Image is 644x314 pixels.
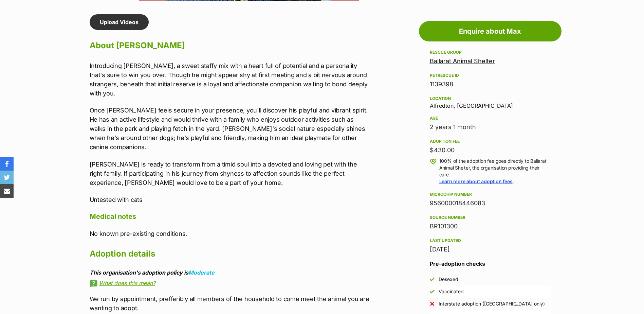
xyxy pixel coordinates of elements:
[439,178,513,184] a: Learn more about adoption fees
[430,50,551,55] div: Rescue group
[430,301,435,306] img: No
[90,269,370,276] div: This organisation's adoption policy is
[90,280,370,286] a: What does this mean?
[90,38,370,53] h2: About [PERSON_NAME]
[419,21,562,41] a: Enquire about Max
[90,229,370,238] p: No known pre-existing conditions.
[90,160,370,187] p: [PERSON_NAME] is ready to transform from a timid soul into a devoted and loving pet with the righ...
[430,198,551,208] div: 956000018446083
[430,245,551,254] div: [DATE]
[430,73,551,78] div: PetRescue ID
[90,106,370,152] p: Once [PERSON_NAME] feels secure in your presence, you'll discover his playful and vibrant spirit....
[430,192,551,197] div: Microchip number
[430,215,551,220] div: Source number
[188,269,215,276] a: Moderate
[90,195,370,204] p: Untested with cats
[430,116,551,121] div: Age
[90,14,149,30] a: Upload Videos
[90,246,370,261] h2: Adoption details
[430,139,551,144] div: Adoption fee
[430,289,435,294] img: Yes
[430,277,435,282] img: Yes
[430,80,551,89] div: 1139398
[430,260,551,268] h3: Pre-adoption checks
[430,145,551,155] div: $430.00
[439,276,458,283] div: Desexed
[430,57,495,65] a: Ballarat Animal Shelter
[430,222,551,231] div: BR101300
[90,61,370,98] p: Introducing [PERSON_NAME], a sweet staffy mix with a heart full of potential and a personality th...
[430,238,551,243] div: Last updated
[430,96,551,101] div: Location
[430,94,551,109] div: Alfredton, [GEOGRAPHIC_DATA]
[439,300,545,307] div: Interstate adoption ([GEOGRAPHIC_DATA] only)
[439,288,464,295] div: Vaccinated
[90,212,370,221] h4: Medical notes
[430,122,551,132] div: 2 years 1 month
[439,158,551,185] p: 100% of the adoption fee goes directly to Ballarat Animal Shelter, the organisation providing the...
